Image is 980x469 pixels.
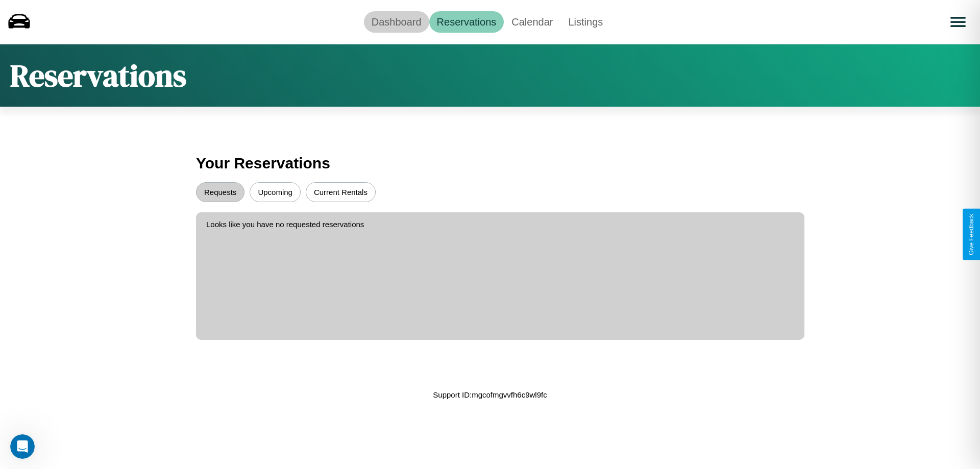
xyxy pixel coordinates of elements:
[433,388,547,402] p: Support ID: mgcofmgvvfh6c9wl9fc
[504,11,560,33] a: Calendar
[560,11,610,33] a: Listings
[196,150,784,177] h3: Your Reservations
[364,11,429,33] a: Dashboard
[250,182,301,202] button: Upcoming
[968,214,975,255] div: Give Feedback
[306,182,376,202] button: Current Rentals
[10,434,35,459] iframe: Intercom live chat
[429,11,504,33] a: Reservations
[944,8,972,36] button: Open menu
[10,55,186,96] h1: Reservations
[206,217,794,231] p: Looks like you have no requested reservations
[196,182,244,202] button: Requests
